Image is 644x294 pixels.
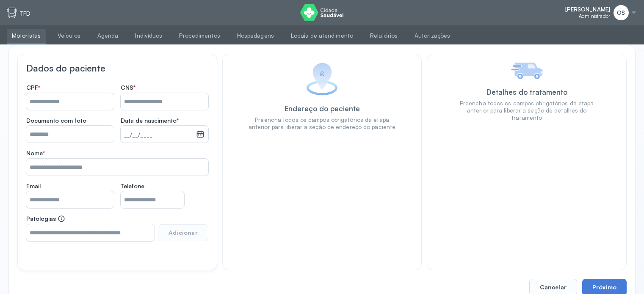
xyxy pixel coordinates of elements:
a: Autorizações [409,29,455,43]
a: Locais de atendimento [286,29,358,43]
span: Data de nascimento [121,117,179,124]
span: Telefone [121,182,144,190]
img: logo do Cidade Saudável [300,4,344,21]
a: Agenda [92,29,124,43]
a: Procedimentos [174,29,225,43]
div: Preencha todos os campos obrigatórios da etapa anterior para liberar a seção de endereço do paciente [248,116,396,131]
a: Indivíduos [130,29,167,43]
button: Adicionar [158,224,208,241]
small: __/__/____ [124,131,193,140]
a: Hospedagens [232,29,279,43]
span: CNS [121,84,135,91]
a: Relatórios [365,29,403,43]
p: TFD [20,10,30,17]
span: OS [617,9,625,16]
img: Imagem de Detalhes do tratamento [511,63,543,79]
span: Administrador [579,13,610,19]
a: Veículos [53,29,86,43]
span: CPF [26,84,40,91]
span: Documento com foto [26,117,86,124]
div: Detalhes do tratamento [486,88,567,96]
span: Email [26,182,41,190]
span: Patologias [26,215,65,223]
h3: Dados do paciente [26,63,208,74]
span: [PERSON_NAME] [565,6,610,13]
div: Preencha todos os campos obrigatórios da etapa anterior para liberar a seção de detalhes do trata... [453,100,601,121]
a: Motoristas [7,29,46,43]
div: Endereço do paciente [285,104,360,113]
span: Nome [26,149,45,157]
img: Imagem de Endereço do paciente [306,63,338,96]
img: tfd.svg [7,8,17,18]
